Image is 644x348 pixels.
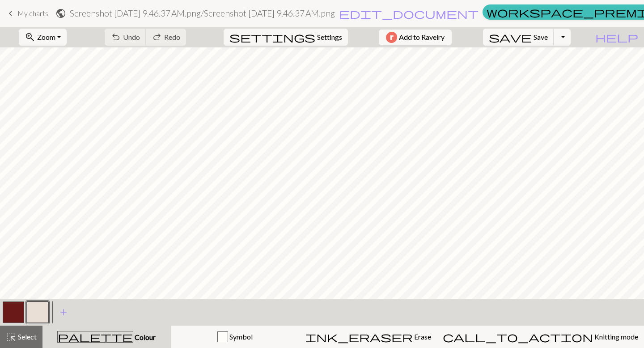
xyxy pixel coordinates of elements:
button: Symbol [171,326,300,348]
span: Knitting mode [593,332,638,341]
a: My charts [5,6,48,21]
button: Colour [42,326,171,348]
span: save [489,31,532,43]
span: Colour [133,333,156,341]
h2: Screenshot [DATE] 9.46.37 AM.png / Screenshot [DATE] 9.46.37 AM.png [70,8,335,18]
button: Zoom [19,29,67,46]
span: palette [58,331,133,343]
span: highlight_alt [6,331,17,343]
button: SettingsSettings [224,29,348,46]
span: Select [17,332,37,341]
span: add [58,306,69,318]
span: Settings [317,32,342,42]
button: Knitting mode [437,326,644,348]
span: Zoom [37,33,55,41]
span: Erase [413,332,431,341]
span: call_to_action [443,331,593,343]
span: edit_document [339,7,479,20]
span: help [595,31,638,43]
span: keyboard_arrow_left [5,7,16,20]
button: Erase [300,326,437,348]
button: Add to Ravelry [379,30,452,45]
span: Save [534,33,548,41]
img: Ravelry [386,32,397,43]
span: zoom_in [25,31,35,43]
span: ink_eraser [305,331,413,343]
i: Settings [229,32,315,42]
span: My charts [17,9,48,17]
span: Add to Ravelry [399,32,445,43]
span: public [55,7,66,20]
span: settings [229,31,315,43]
span: Symbol [228,332,253,341]
button: Save [483,29,554,46]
